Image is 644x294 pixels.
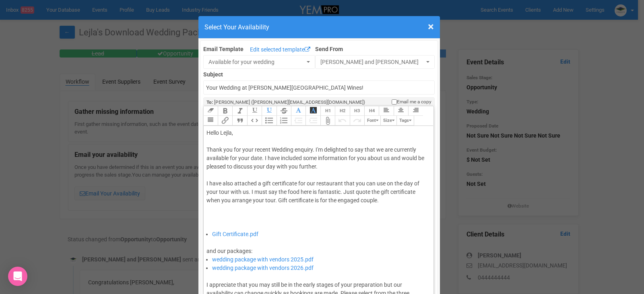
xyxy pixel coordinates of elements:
[364,116,380,125] button: Font
[203,45,244,53] label: Email Template
[364,106,379,116] button: Heading 4
[408,106,423,116] button: Align Right
[203,69,435,78] label: Subject
[305,106,320,116] button: Font Background
[206,146,428,230] div: Thank you for your recent Wedding enquiry. I'm delighted to say that we are currently available f...
[206,129,428,137] div: Hello Lejla,
[354,108,360,113] span: H3
[350,116,364,125] button: Redo
[232,116,247,125] button: Quote
[394,106,408,116] button: Align Center
[262,106,276,116] button: Underline Colour
[218,116,232,125] button: Link
[277,106,291,116] button: Strikethrough
[8,267,27,286] div: Open Intercom Messenger
[203,116,218,125] button: Align Justified
[335,116,349,125] button: Undo
[315,43,435,53] label: Send From
[335,106,349,116] button: Heading 2
[262,116,276,125] button: Bullets
[396,116,414,125] button: Tags
[214,99,365,105] span: [PERSON_NAME] ([PERSON_NAME][EMAIL_ADDRESS][DOMAIN_NAME])
[218,106,232,116] button: Bold
[248,45,312,55] a: Edit selected template
[204,22,434,32] h4: Select Your Availability
[247,106,262,116] button: Underline
[320,116,335,125] button: Attach Files
[379,106,393,116] button: Align Left
[277,116,291,125] button: Numbers
[232,106,247,116] button: Italic
[397,99,431,105] span: Email me a copy
[212,256,314,263] a: wedding package with vendors 2025.pdf
[208,58,305,66] span: Available for your wedding
[325,108,331,113] span: H1
[206,238,428,255] div: and our packages:
[369,108,375,113] span: H4
[305,116,320,125] button: Increase Level
[212,265,314,271] a: wedding package with vendors 2026.pdf
[291,116,305,125] button: Decrease Level
[350,106,364,116] button: Heading 3
[428,20,434,33] span: ×
[320,58,424,66] span: [PERSON_NAME] and [PERSON_NAME]
[340,108,345,113] span: H2
[212,231,258,237] a: Gift Certificate.pdf
[203,106,218,116] button: Clear Formatting at cursor
[247,116,262,125] button: Code
[291,106,305,116] button: Font Colour
[320,106,335,116] button: Heading 1
[206,99,213,105] strong: To:
[380,116,396,125] button: Size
